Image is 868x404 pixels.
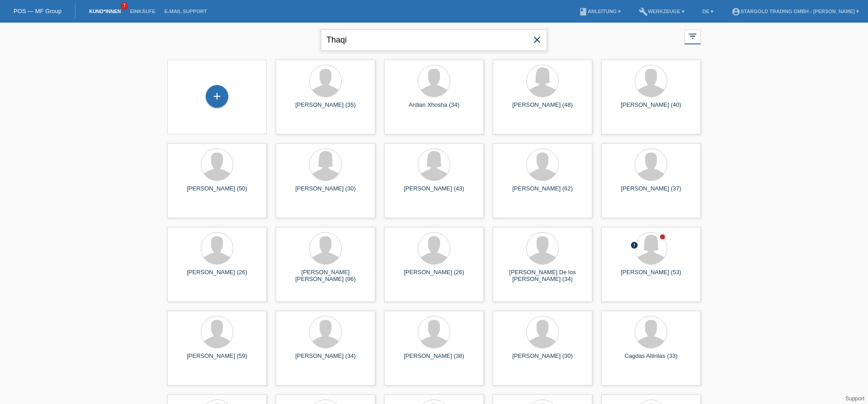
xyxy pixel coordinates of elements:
div: [PERSON_NAME] (38) [392,352,476,367]
div: [PERSON_NAME] (62) [500,185,585,200]
div: [PERSON_NAME] (26) [175,269,259,283]
div: [PERSON_NAME] (50) [175,185,259,200]
a: Kund*innen [85,9,125,14]
i: account_circle [731,7,741,16]
a: E-Mail Support [160,9,212,14]
a: Support [845,395,864,402]
div: [PERSON_NAME] (30) [283,185,368,200]
a: account_circleStargold Trading GmbH - [PERSON_NAME] ▾ [727,9,863,14]
div: [PERSON_NAME] (34) [283,352,368,367]
i: book [579,7,588,16]
div: [PERSON_NAME] (37) [609,185,693,200]
div: [PERSON_NAME] (43) [392,185,476,200]
i: filter_list [688,31,698,41]
input: Suche... [321,29,547,51]
div: [PERSON_NAME] De los [PERSON_NAME] (34) [500,269,585,283]
span: 7 [121,2,128,10]
div: Kund*in hinzufügen [206,89,228,104]
div: Ardian Xhosha (34) [392,101,476,116]
a: POS — MF Group [14,8,61,14]
div: [PERSON_NAME] (35) [283,101,368,116]
div: [PERSON_NAME] (48) [500,101,585,116]
a: DE ▾ [698,9,718,14]
i: error [630,241,638,249]
a: buildWerkzeuge ▾ [634,9,689,14]
div: [PERSON_NAME] (26) [392,269,476,283]
a: bookAnleitung ▾ [574,9,625,14]
div: [PERSON_NAME] (30) [500,352,585,367]
div: [PERSON_NAME] (59) [175,352,259,367]
div: [PERSON_NAME] [PERSON_NAME] (96) [283,269,368,283]
div: Cagdas Altintas (33) [609,352,693,367]
div: [PERSON_NAME] (53) [609,269,693,283]
i: close [532,34,542,45]
div: Unbestätigt, in Bearbeitung [630,241,638,251]
a: Einkäufe [125,9,160,14]
div: [PERSON_NAME] (40) [609,101,693,116]
i: build [639,7,648,16]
